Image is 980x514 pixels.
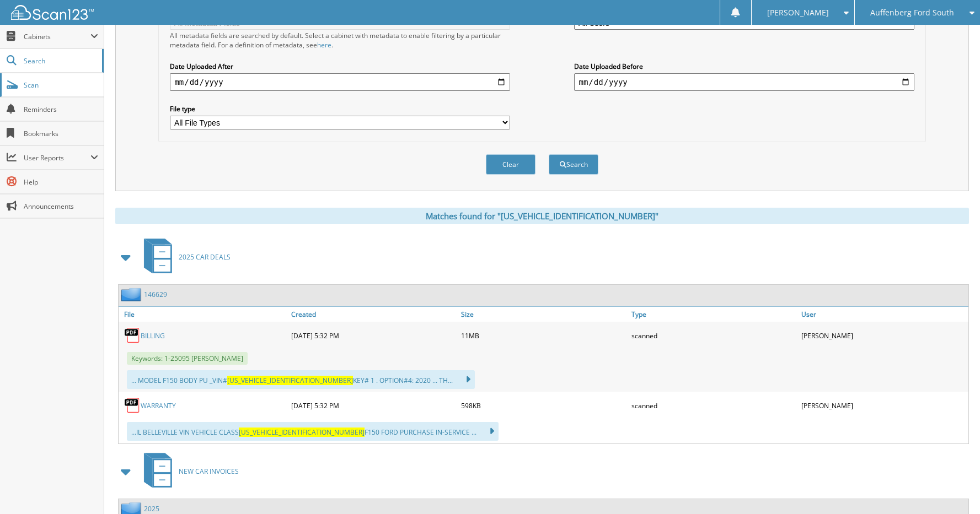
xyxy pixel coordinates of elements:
[24,56,97,66] span: Search
[24,177,98,187] span: Help
[799,394,968,416] div: [PERSON_NAME]
[141,401,176,410] a: WARRANTY
[24,153,90,163] span: User Reports
[11,5,94,20] img: scan123-logo-white.svg
[629,324,799,347] div: scanned
[179,252,231,262] span: 2025 CAR DEALS
[239,428,365,437] span: [US_VEHICLE_IDENTIFICATION_NUMBER]
[24,202,98,211] span: Announcements
[24,129,98,138] span: Bookmarks
[458,394,628,416] div: 598KB
[124,327,141,344] img: PDF.png
[767,9,829,16] span: [PERSON_NAME]
[137,450,239,493] a: NEW CAR INVOICES
[144,290,167,299] a: 146629
[137,235,231,279] a: 2025 CAR DEALS
[115,208,969,224] div: Matches found for "[US_VEHICLE_IDENTIFICATION_NUMBER]"
[124,397,141,414] img: PDF.png
[24,32,90,41] span: Cabinets
[119,307,288,322] a: File
[288,324,458,347] div: [DATE] 5:32 PM
[549,154,598,175] button: Search
[170,31,510,50] div: All metadata fields are searched by default. Select a cabinet with metadata to enable filtering b...
[458,324,628,347] div: 11MB
[288,307,458,322] a: Created
[179,467,239,476] span: NEW CAR INVOICES
[486,154,535,175] button: Clear
[170,62,510,71] label: Date Uploaded After
[629,307,799,322] a: Type
[574,62,914,71] label: Date Uploaded Before
[144,504,159,513] a: 2025
[170,73,510,91] input: start
[288,394,458,416] div: [DATE] 5:32 PM
[127,370,475,389] div: ... MODEL F150 BODY PU _VIN# KEY# 1 . OPTION#4: 2020 ... TH...
[574,73,914,91] input: end
[227,376,353,385] span: [US_VEHICLE_IDENTIFICATION_NUMBER]
[170,104,510,113] label: File type
[629,394,799,416] div: scanned
[141,331,165,340] a: BILLING
[317,40,331,50] a: here
[121,288,144,301] img: folder2.png
[24,80,98,90] span: Scan
[870,9,954,16] span: Auffenberg Ford South
[127,422,499,441] div: ...IL BELLEVILLE VIN VEHICLE CLASS F150 FORD PURCHASE IN-SERVICE ...
[24,105,98,114] span: Reminders
[799,307,968,322] a: User
[127,352,248,365] span: Keywords: 1-25095 [PERSON_NAME]
[458,307,628,322] a: Size
[799,324,968,347] div: [PERSON_NAME]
